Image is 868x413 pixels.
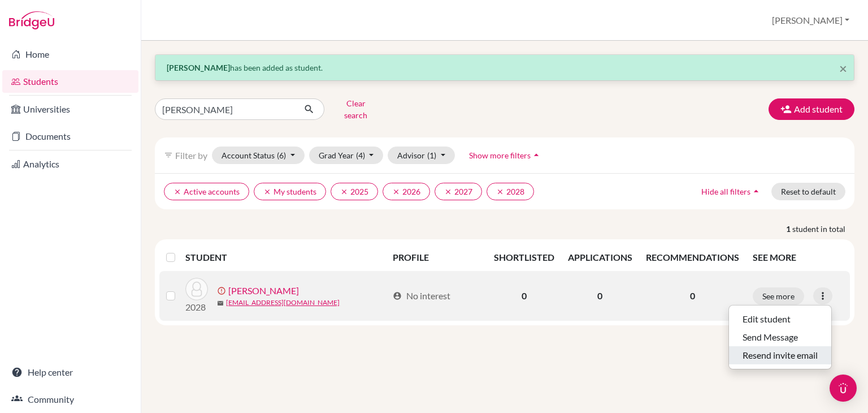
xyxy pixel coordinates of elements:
a: Help center [2,361,138,384]
button: Reset to default [771,183,845,200]
th: STUDENT [185,244,386,271]
button: clear2027 [435,183,482,200]
span: Show more filters [469,150,531,160]
input: Find student by name... [155,98,295,120]
span: (1) [427,150,436,160]
button: Resend invite email [729,346,831,364]
button: Close [839,62,847,75]
p: 0 [646,289,739,303]
img: Pavon, Sicely [185,278,208,300]
button: Grad Year(4) [309,147,384,164]
p: 2028 [185,300,208,314]
button: clear2025 [331,183,378,200]
a: [EMAIL_ADDRESS][DOMAIN_NAME] [226,298,340,308]
button: Edit student [729,310,831,328]
button: [PERSON_NAME] [767,10,854,31]
span: Hide all filters [701,187,750,196]
span: error_outline [217,286,228,295]
th: RECOMMENDATIONS [639,244,746,271]
a: Students [2,70,138,93]
button: Show more filtersarrow_drop_up [459,147,552,164]
i: arrow_drop_up [531,149,542,161]
button: Clear search [324,94,387,124]
th: SHORTLISTED [487,244,561,271]
button: Account Status(6) [212,147,305,164]
i: clear [392,188,400,196]
a: Analytics [2,153,138,175]
i: arrow_drop_up [750,186,762,197]
td: 0 [487,271,561,321]
span: (6) [277,150,286,160]
span: student in total [792,223,854,235]
a: Documents [2,125,138,148]
button: Advisor(1) [388,147,455,164]
i: clear [444,188,452,196]
th: SEE MORE [746,244,850,271]
i: clear [496,188,504,196]
p: has been added as student. [167,62,843,74]
strong: [PERSON_NAME] [167,63,230,72]
button: clearMy students [254,183,326,200]
i: clear [263,188,271,196]
button: clearActive accounts [164,183,249,200]
button: Send Message [729,328,831,346]
i: clear [340,188,348,196]
span: account_circle [393,291,402,300]
button: Hide all filtersarrow_drop_up [692,183,771,200]
div: No interest [393,289,450,303]
span: (4) [356,150,365,160]
th: PROFILE [386,244,487,271]
a: Universities [2,98,138,121]
button: Add student [769,98,854,120]
span: × [839,60,847,76]
a: Community [2,388,138,411]
a: [PERSON_NAME] [228,284,299,298]
button: clear2028 [487,183,534,200]
div: Open Intercom Messenger [830,375,857,402]
strong: 1 [786,223,792,235]
i: filter_list [164,150,173,160]
th: APPLICATIONS [561,244,639,271]
button: clear2026 [383,183,430,200]
button: See more [753,287,804,305]
i: clear [173,188,181,196]
td: 0 [561,271,639,321]
span: Filter by [175,150,207,161]
span: mail [217,300,224,307]
a: Home [2,43,138,66]
img: Bridge-U [9,11,54,29]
